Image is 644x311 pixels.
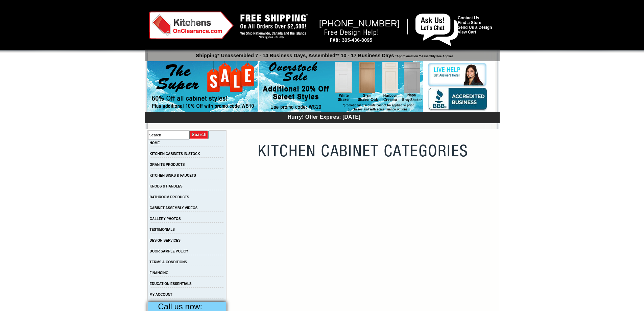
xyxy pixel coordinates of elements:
a: Find a Store [458,20,481,25]
p: Shipping* Unassembled 7 - 14 Business Days, Assembled** 10 - 17 Business Days [148,49,500,58]
a: Contact Us [458,16,479,20]
span: [PHONE_NUMBER] [319,18,400,28]
img: Kitchens on Clearance Logo [149,12,234,39]
a: FINANCING [150,271,169,275]
a: KITCHEN CABINETS IN-STOCK [150,152,200,156]
a: CABINET ASSEMBLY VIDEOS [150,206,198,210]
a: BATHROOM PRODUCTS [150,195,189,199]
a: DOOR SAMPLE POLICY [150,249,188,253]
input: Submit [190,130,209,139]
a: Send Us a Design [458,25,492,30]
a: TERMS & CONDITIONS [150,260,187,264]
a: DESIGN SERVICES [150,239,181,242]
a: KNOBS & HANDLES [150,184,183,188]
a: TESTIMONIALS [150,228,175,231]
a: GALLERY PHOTOS [150,217,181,221]
a: View Cart [458,30,476,35]
span: *Approximation **Assembly Fee Applies [394,53,454,58]
a: HOME [150,141,160,145]
span: Call us now: [158,302,202,311]
a: GRANITE PRODUCTS [150,163,185,166]
a: KITCHEN SINKS & FAUCETS [150,174,196,177]
a: EDUCATION ESSENTIALS [150,282,192,286]
a: MY ACCOUNT [150,293,172,296]
div: Hurry! Offer Expires: [DATE] [148,113,500,120]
